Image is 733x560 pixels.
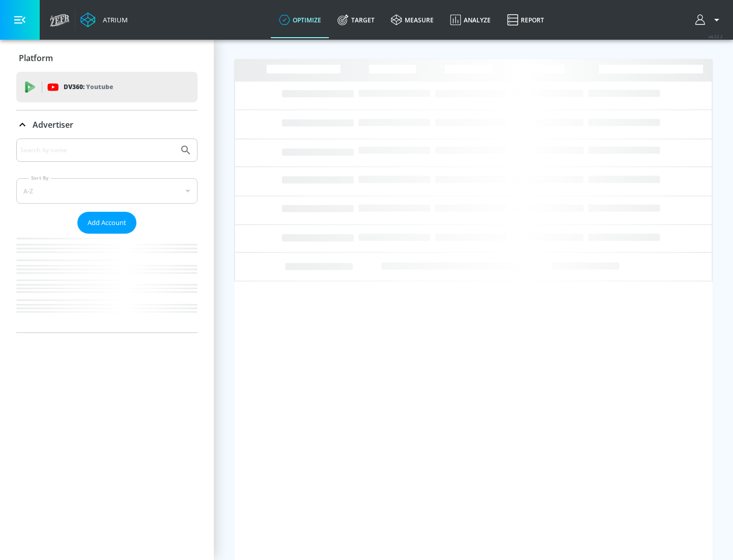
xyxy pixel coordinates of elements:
a: optimize [271,2,329,38]
span: v 4.22.2 [709,34,723,39]
label: Sort By [29,175,51,181]
div: A-Z [16,178,198,204]
a: measure [383,2,442,38]
div: Platform [16,44,198,72]
p: Advertiser [33,119,73,130]
a: Report [499,2,552,38]
p: Platform [19,52,53,64]
a: Atrium [80,12,128,27]
input: Search by name [20,144,175,157]
div: Atrium [99,15,128,24]
div: Advertiser [16,138,198,332]
p: Youtube [86,81,113,92]
a: Target [329,2,383,38]
p: DV360: [64,81,113,93]
div: Advertiser [16,110,198,139]
div: DV360: Youtube [16,72,198,102]
button: Add Account [77,212,136,234]
nav: list of Advertiser [16,234,198,332]
a: Analyze [442,2,499,38]
span: Add Account [88,217,126,229]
